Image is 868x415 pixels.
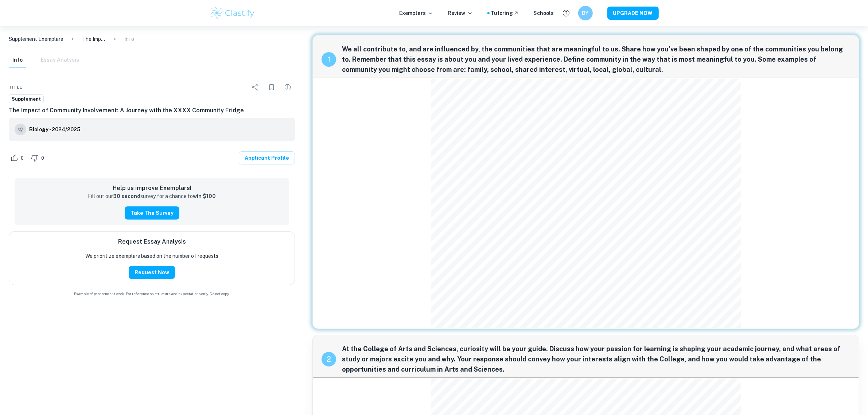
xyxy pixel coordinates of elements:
h6: The Impact of Community Involvement: A Journey with the XXXX Community Fridge [9,106,295,115]
h6: Request Essay Analysis [118,237,186,246]
div: recipe [322,352,336,366]
span: Example of past student work. For reference on structure and expectations only. Do not copy. [9,291,295,296]
span: Title [9,84,22,90]
button: Info [9,52,26,68]
a: Supplement [9,94,44,104]
strong: win $100 [193,193,216,199]
span: Supplement [9,96,43,103]
p: Review [448,9,473,17]
div: recipe [322,52,336,67]
span: 0 [17,155,28,162]
div: Like [9,152,28,164]
button: Help and Feedback [560,7,572,19]
a: Biology - 2024/2025 [29,124,80,135]
p: Exemplars [400,9,433,17]
h6: DY [581,9,589,17]
strong: 30 second [113,193,140,199]
span: At the College of Arts and Sciences, curiosity will be your guide. Discuss how your passion for l... [342,344,850,375]
a: Supplement Exemplars [9,35,63,43]
span: 0 [37,155,48,162]
div: Share [248,80,263,94]
h6: Help us improve Exemplars! [20,184,283,193]
p: Fill out our survey for a chance to [88,193,216,201]
p: We prioritize exemplars based on the number of requests [85,252,218,260]
div: Bookmark [264,80,279,94]
span: We all contribute to, and are influenced by, the communities that are meaningful to us. Share how... [342,44,850,75]
h6: Biology - 2024/2025 [29,125,80,133]
button: DY [578,6,593,20]
div: Report issue [280,80,295,94]
a: Schools [534,9,554,17]
button: UPGRADE NOW [607,7,659,20]
p: Info [124,35,134,43]
div: Dislike [29,152,48,164]
a: Tutoring [491,9,519,17]
p: The Impact of Community Involvement: A Journey with the XXXX Community Fridge [82,35,105,43]
img: Clastify logo [210,6,256,20]
button: Take the Survey [125,206,179,220]
button: Request Now [129,266,175,279]
a: Applicant Profile [239,151,295,164]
